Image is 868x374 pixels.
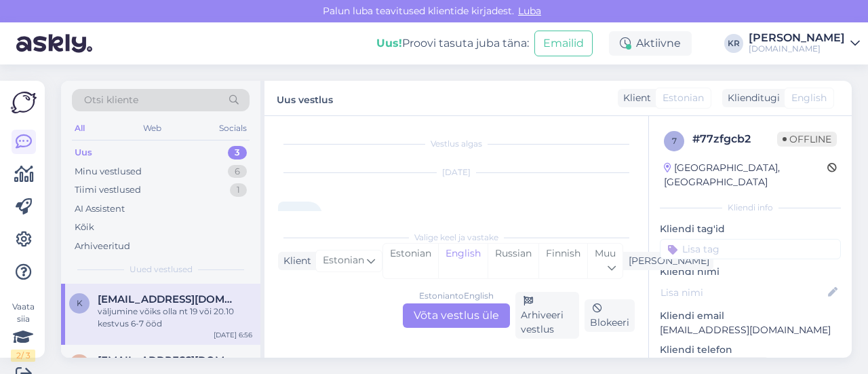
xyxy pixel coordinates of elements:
div: 6 [228,165,247,179]
img: Askly Logo [11,92,37,113]
div: Arhiveeri vestlus [515,292,579,339]
b: Uus! [376,37,402,50]
div: [PERSON_NAME] [623,254,709,268]
p: Kliendi telefon [660,343,841,357]
button: Emailid [534,31,593,56]
div: # 77zfgcb2 [692,131,777,147]
span: Estonian [323,253,364,268]
span: Otsi kliente [84,93,138,107]
div: Blokeeri [585,299,635,332]
div: Kliendi info [660,202,841,214]
p: Kliendi tag'id [660,222,841,236]
div: Tiimi vestlused [75,183,141,197]
div: Klient [618,91,651,105]
span: Muu [595,247,616,259]
span: K [77,298,83,308]
div: Klienditugi [722,91,780,105]
div: Arhiveeritud [75,240,130,253]
span: Luba [514,5,545,17]
span: timojaagre@gmail.com [98,354,239,367]
div: Minu vestlused [75,165,142,179]
span: Tere. [288,210,307,221]
div: Estonian to English [419,290,494,302]
input: Lisa tag [660,239,841,259]
div: [DATE] [278,166,635,179]
div: [DOMAIN_NAME] [749,43,845,54]
div: Vestlus algas [278,138,635,150]
div: [PERSON_NAME] [749,33,845,43]
div: Proovi tasuta juba täna: [376,35,529,52]
p: [EMAIL_ADDRESS][DOMAIN_NAME] [660,323,841,337]
div: Russian [488,244,538,278]
div: Võta vestlus üle [403,303,510,328]
div: Valige keel ja vastake [278,231,635,244]
div: väljumine võiks olla nt 19 või 20.10 kestvus 6-7 ööd [98,305,252,330]
div: AI Assistent [75,202,125,216]
p: Kliendi nimi [660,265,841,279]
div: Finnish [538,244,587,278]
div: Kõik [75,221,94,234]
p: Kliendi email [660,309,841,323]
div: [GEOGRAPHIC_DATA], [GEOGRAPHIC_DATA] [664,161,827,189]
div: Web [140,119,164,137]
span: 7 [672,136,677,146]
input: Lisa nimi [660,285,825,300]
div: 3 [228,146,247,160]
div: Uus [75,146,92,160]
div: [DATE] 6:56 [214,330,252,340]
span: Offline [777,132,837,147]
span: Estonian [663,91,704,105]
a: [PERSON_NAME][DOMAIN_NAME] [749,33,860,54]
div: KR [724,34,743,53]
div: Estonian [383,244,438,278]
div: 1 [230,183,247,197]
div: Klient [278,254,311,268]
span: Kerli.toomi@kohila.edu.ee [98,293,239,305]
span: English [791,91,827,105]
label: Uus vestlus [277,89,333,107]
div: Aktiivne [609,31,692,56]
div: Socials [216,119,250,137]
div: All [72,119,87,137]
div: 2 / 3 [11,350,35,362]
div: Vaata siia [11,301,35,362]
div: English [438,244,488,278]
span: Uued vestlused [130,263,193,276]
